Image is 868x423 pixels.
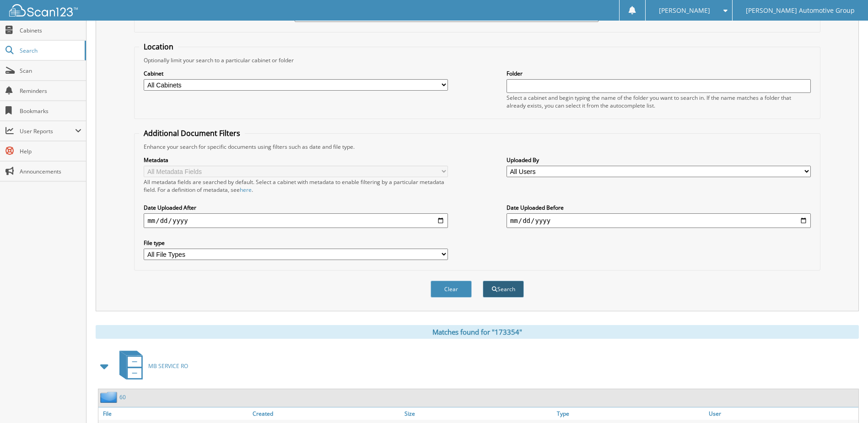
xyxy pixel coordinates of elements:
div: Matches found for "173354" [96,325,859,339]
span: MB SERVICE RO [148,362,188,370]
a: Size [402,407,554,420]
span: Help [20,147,81,155]
span: Announcements [20,168,81,175]
input: start [144,213,448,228]
div: All metadata fields are searched by default. Select a cabinet with metadata to enable filtering b... [144,178,448,194]
a: 60 [119,393,126,401]
span: Cabinets [20,27,81,34]
label: Uploaded By [507,156,811,164]
button: Clear [431,281,472,298]
a: File [98,407,250,420]
span: Search [20,47,80,54]
div: Optionally limit your search to a particular cabinet or folder [139,56,815,64]
label: Folder [507,70,811,77]
div: Select a cabinet and begin typing the name of the folder you want to search in. If the name match... [507,94,811,109]
label: Cabinet [144,70,448,77]
legend: Additional Document Filters [139,128,245,138]
span: Bookmarks [20,107,81,115]
label: Metadata [144,156,448,164]
a: here [240,186,252,194]
button: Search [483,281,524,298]
span: [PERSON_NAME] [659,8,710,13]
span: Scan [20,67,81,75]
a: MB SERVICE RO [114,348,188,384]
div: Enhance your search for specific documents using filters such as date and file type. [139,143,815,151]
input: end [507,213,811,228]
span: User Reports [20,127,75,135]
a: User [706,407,858,420]
span: Reminders [20,87,81,95]
legend: Location [139,42,178,52]
img: folder2.png [100,391,119,403]
iframe: Chat Widget [822,379,868,423]
img: scan123-logo-white.svg [9,4,78,16]
label: Date Uploaded After [144,204,448,211]
a: Created [250,407,402,420]
span: [PERSON_NAME] Automotive Group [746,8,855,13]
label: File type [144,239,448,247]
a: Type [555,407,706,420]
label: Date Uploaded Before [507,204,811,211]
